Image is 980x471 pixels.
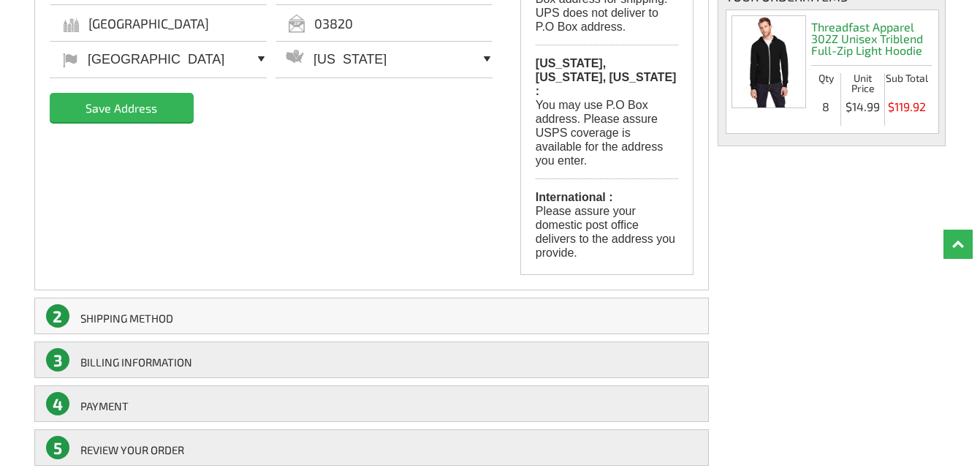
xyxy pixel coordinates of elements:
[50,93,194,122] input: Save Address
[536,57,677,97] b: [US_STATE], [US_STATE], [US_STATE] :
[840,73,884,100] li: Unit Price
[536,191,613,203] b: International :
[34,385,709,422] a: 4Payment
[885,100,928,113] span: $119.92
[46,348,69,372] span: 3
[46,392,69,415] span: 4
[50,5,267,42] input: City *
[46,436,69,459] span: 5
[841,100,884,113] span: $14.99
[536,45,678,179] span: You may use P.O Box address. Please assure USPS coverage is available for the address you enter.
[276,5,493,42] input: Zip Code *
[34,342,709,378] a: 3BILLING INFORMATION
[811,10,932,65] h2: Threadfast Apparel 302Z Unisex Triblend Full-Zip Light Hoodie
[811,73,840,100] li: Qty
[34,429,709,466] a: 5REVIEW YOUR ORDER
[884,73,928,100] li: Sub Total
[34,298,709,334] a: 2SHIPPING Method
[536,179,678,260] span: Please assure your domestic post office delivers to the address you provide.
[46,304,69,328] span: 2
[811,100,840,113] span: 8
[943,230,973,259] a: Top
